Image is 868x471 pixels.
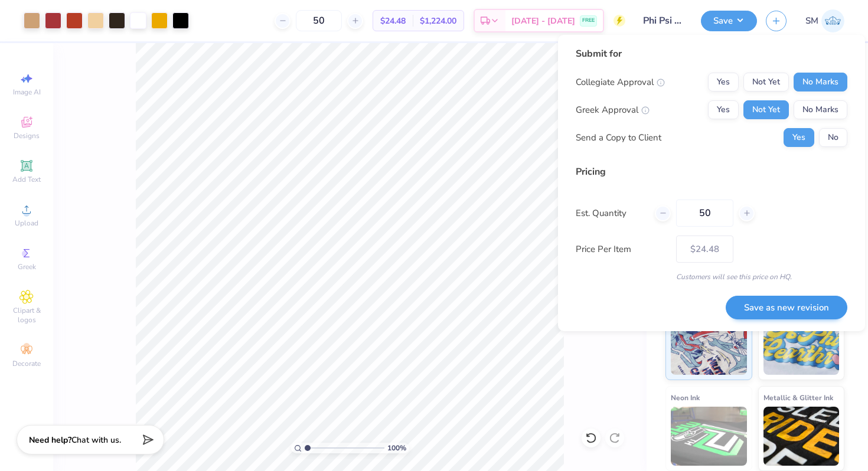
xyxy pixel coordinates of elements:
[576,103,650,117] div: Greek Approval
[743,73,789,91] button: Not Yet
[576,131,661,145] div: Send a Copy to Client
[743,100,789,119] button: Not Yet
[15,218,38,228] span: Upload
[576,47,847,61] div: Submit for
[29,434,71,446] strong: Need help?
[582,17,595,25] span: FREE
[576,272,847,282] div: Customers will see this price on HQ.
[387,443,406,453] span: 100 %
[6,306,47,325] span: Clipart & logos
[634,9,692,32] input: Untitled Design
[576,76,665,89] div: Collegiate Approval
[13,87,41,97] span: Image AI
[708,100,739,119] button: Yes
[763,316,840,375] img: Puff Ink
[671,316,747,375] img: Standard
[701,11,757,31] button: Save
[576,165,847,179] div: Pricing
[12,175,41,184] span: Add Text
[763,391,833,404] span: Metallic & Glitter Ink
[794,73,847,91] button: No Marks
[671,391,700,404] span: Neon Ink
[380,15,406,27] span: $24.48
[12,359,41,368] span: Decorate
[511,15,575,27] span: [DATE] - [DATE]
[821,9,844,32] img: Sharlize Moayedi
[805,9,844,32] a: SM
[819,128,847,147] button: No
[676,199,733,227] input: – –
[296,10,342,31] input: – –
[708,73,739,91] button: Yes
[420,15,456,27] span: $1,224.00
[671,407,747,466] img: Neon Ink
[784,128,814,147] button: Yes
[18,262,36,272] span: Greek
[794,100,847,119] button: No Marks
[14,131,40,140] span: Designs
[71,434,121,446] span: Chat with us.
[726,296,847,320] button: Save as new revision
[805,14,818,28] span: SM
[576,207,646,220] label: Est. Quantity
[576,243,667,256] label: Price Per Item
[763,407,840,466] img: Metallic & Glitter Ink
